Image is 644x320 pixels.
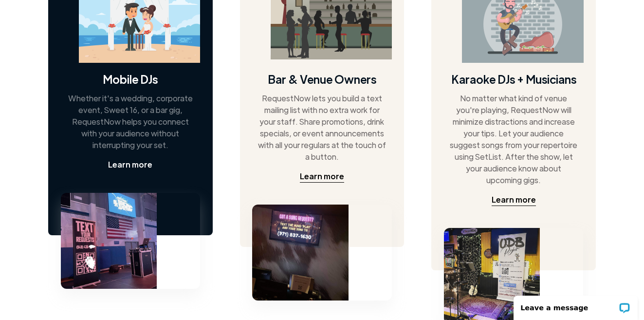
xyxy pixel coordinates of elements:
[108,159,152,170] div: Learn more
[257,93,388,163] div: RequestNow lets you build a text mailing list with no extra work for your staff. Share promotions...
[103,71,158,87] h4: Mobile DJs
[492,194,536,206] a: Learn more
[451,71,576,87] h4: Karaoke DJs + Musicians
[61,193,157,289] img: school dance with a poster
[65,93,196,151] div: Whether it's a wedding, corporate event, Sweet 16, or a bar gig, RequestNow helps you connect wit...
[507,289,644,320] iframe: LiveChat chat widget
[492,194,536,206] div: Learn more
[300,170,344,183] a: Learn more
[448,93,579,186] div: No matter what kind of venue you're playing, RequestNow will minimize distractions and increase y...
[108,159,152,171] a: Learn more
[268,71,376,87] h4: Bar & Venue Owners
[252,205,348,301] img: bar tv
